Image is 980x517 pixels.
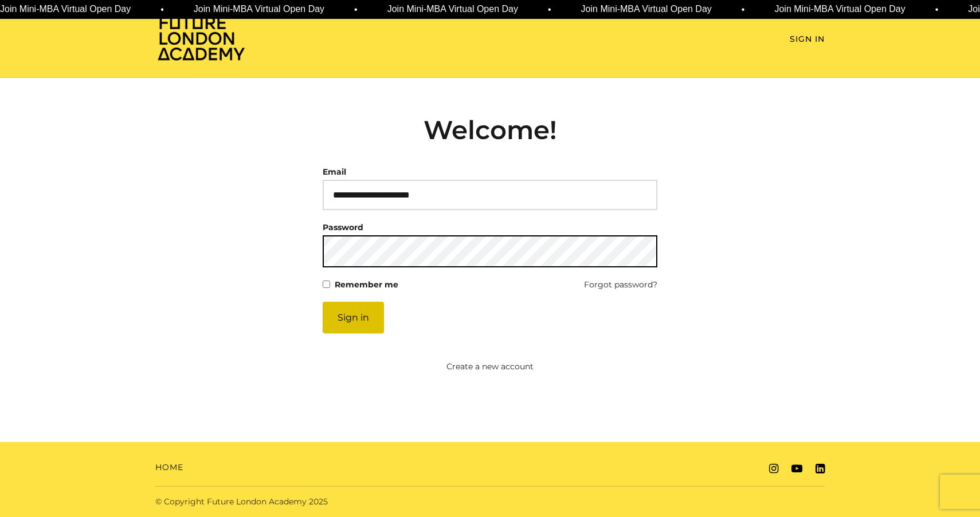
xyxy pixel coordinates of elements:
a: Home [155,461,183,473]
a: Sign In [790,33,825,45]
span: • [548,3,551,17]
a: Forgot password? [584,277,657,293]
h2: Welcome! [323,115,657,145]
a: Create a new account [267,361,714,373]
span: • [742,3,745,17]
img: Home Page [155,15,247,61]
label: Remember me [335,277,398,293]
label: Email [323,164,346,180]
div: © Copyright Future London Academy 2025 [146,496,490,508]
span: • [160,3,164,17]
span: • [354,3,358,17]
label: Password [323,219,363,235]
button: Sign in [323,302,384,333]
span: • [935,3,938,17]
